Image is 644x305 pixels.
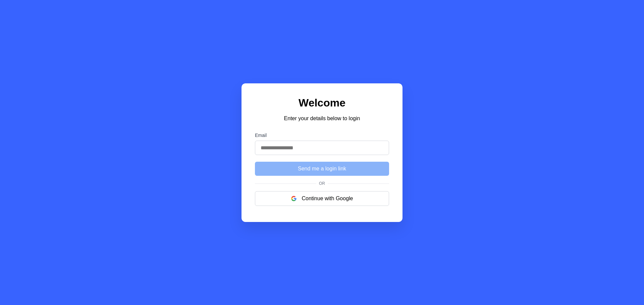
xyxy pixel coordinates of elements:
[291,196,297,201] img: google logo
[255,133,389,138] label: Email
[255,162,389,176] button: Send me a login link
[255,191,389,206] button: Continue with Google
[255,115,389,123] p: Enter your details below to login
[255,97,389,109] h1: Welcome
[316,181,328,186] span: Or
